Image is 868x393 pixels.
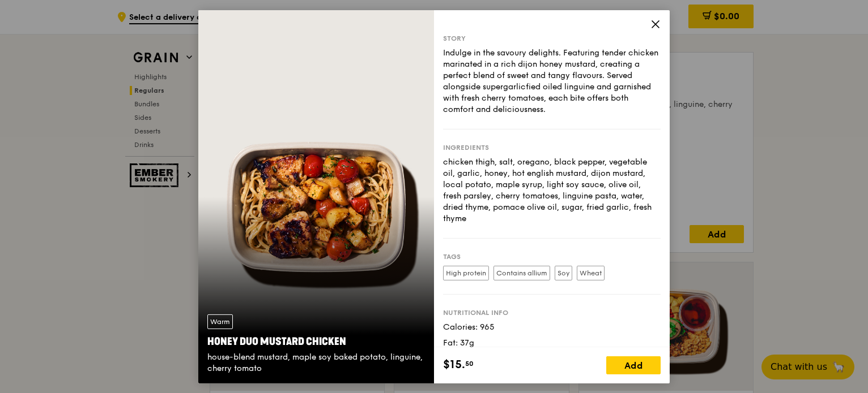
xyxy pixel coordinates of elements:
[207,334,425,349] div: Honey Duo Mustard Chicken
[443,321,661,332] div: Calories: 965
[443,265,489,280] label: High protein
[443,33,661,42] div: Story
[606,356,661,374] div: Add
[443,356,465,373] span: $15.
[443,156,661,224] div: chicken thigh, salt, oregano, black pepper, vegetable oil, garlic, honey, hot english mustard, di...
[443,142,661,152] div: Ingredients
[443,252,661,261] div: Tags
[207,352,425,374] div: house-blend mustard, maple soy baked potato, linguine, cherry tomato
[443,308,661,317] div: Nutritional info
[555,265,572,280] label: Soy
[577,265,605,280] label: Wheat
[443,337,661,348] div: Fat: 37g
[465,359,474,368] span: 50
[493,265,550,280] label: Contains allium
[207,314,233,329] div: Warm
[443,47,661,115] div: Indulge in the savoury delights. Featuring tender chicken marinated in a rich dijon honey mustard...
